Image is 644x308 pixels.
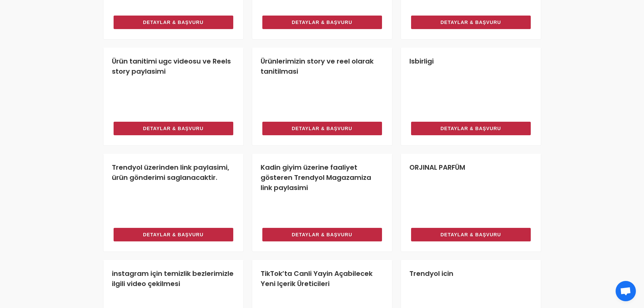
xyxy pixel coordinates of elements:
[262,122,382,135] a: Detaylar & Başvuru
[440,124,501,133] span: Detaylar & Başvuru
[114,228,233,241] a: Detaylar & Başvuru
[261,269,373,288] a: TikTok’ta Canli Yayin Açabilecek Yeni Içerik Üreticileri
[261,163,371,192] a: Kadin giyim üzerine faaliyet gösteren Trendyol Magazamiza link paylasimi
[409,269,453,278] a: Trendyol icin
[411,16,531,29] a: Detaylar & Başvuru
[292,124,352,133] span: Detaylar & Başvuru
[292,231,352,239] span: Detaylar & Başvuru
[409,56,434,66] a: Isbirligi
[409,163,465,172] a: ORJINAL PARFÜM
[143,18,204,26] span: Detaylar & Başvuru
[262,228,382,241] a: Detaylar & Başvuru
[440,18,501,26] span: Detaylar & Başvuru
[262,16,382,29] a: Detaylar & Başvuru
[261,56,374,76] a: Ürünlerimizin story ve reel olarak tanitilmasi
[114,16,233,29] a: Detaylar & Başvuru
[112,56,231,76] a: Ürün tanitimi ugc videosu ve Reels story paylasimi
[616,281,636,301] div: Açık sohbet
[114,122,233,135] a: Detaylar & Başvuru
[112,269,234,288] a: instagram için temizlik bezlerimizle ilgili video çekilmesi
[440,231,501,239] span: Detaylar & Başvuru
[411,122,531,135] a: Detaylar & Başvuru
[143,231,204,239] span: Detaylar & Başvuru
[411,228,531,241] a: Detaylar & Başvuru
[292,18,352,26] span: Detaylar & Başvuru
[112,163,229,182] a: Trendyol üzerinden link paylasimi, ürün gönderimi saglanacaktir.
[143,124,204,133] span: Detaylar & Başvuru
